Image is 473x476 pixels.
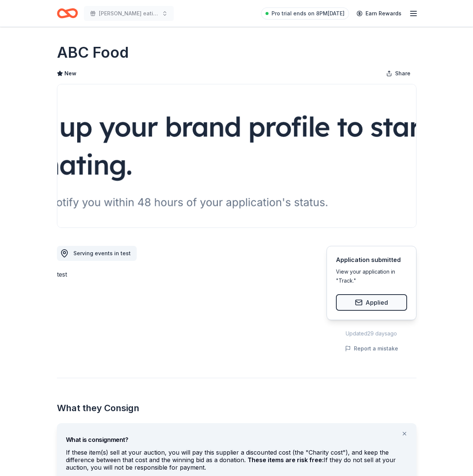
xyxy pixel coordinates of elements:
button: [PERSON_NAME] eating contest 2 [84,6,174,21]
a: Pro trial ends on 8PM[DATE] [261,7,349,19]
span: Share [395,69,410,78]
button: Applied [336,294,407,311]
div: Updated 29 days ago [327,329,416,338]
div: Application submitted [336,255,407,264]
div: View your application in "Track." [336,267,407,285]
h1: ABC Food [57,42,129,63]
a: Home [57,4,78,22]
div: If these item(s) sell at your auction, you will pay this supplier a discounted cost (the "Charity... [66,449,407,474]
span: [PERSON_NAME] eating contest 2 [99,9,159,18]
a: Earn Rewards [352,7,406,20]
span: Applied [366,298,388,307]
span: New [64,69,76,78]
div: What is consignment? [66,429,407,444]
div: test [57,270,291,279]
button: Share [380,66,416,81]
button: Report a mistake [345,344,398,353]
span: Serving events in test [73,250,131,256]
span: These items are risk free: [248,456,324,464]
span: Pro trial ends on 8PM[DATE] [272,9,345,18]
img: Image for ABC Food [57,84,416,228]
h2: What they Consign [57,402,416,414]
